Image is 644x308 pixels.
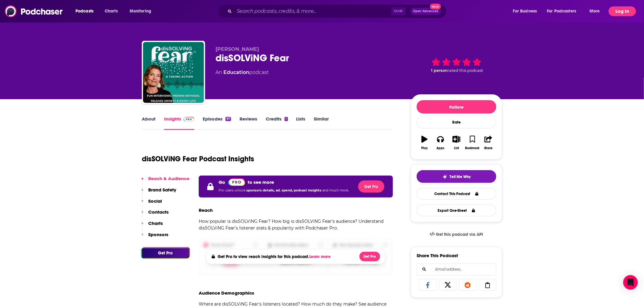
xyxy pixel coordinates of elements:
div: 97 [226,117,231,121]
a: Education [223,69,249,75]
button: open menu [125,6,159,16]
button: Log In [609,6,636,16]
h1: disSOLViNG Fear Podcast Insights [142,154,254,163]
a: About [142,116,156,130]
span: Monitoring [130,7,151,16]
img: disSOLViNG Fear [143,42,204,103]
a: InsightsPodchaser Pro [164,116,194,130]
a: Share on Facebook [419,279,437,291]
button: open menu [509,6,545,16]
span: Ctrl K [391,7,406,15]
button: Follow [417,100,496,114]
button: Get Pro [359,252,380,261]
span: Tell Me Why [450,174,471,179]
button: tell me why sparkleTell Me Why [417,170,496,183]
span: More [590,7,600,16]
div: Apps [437,146,445,150]
span: For Podcasters [547,7,576,16]
img: Podchaser - Follow, Share and Rate Podcasts [5,5,63,17]
button: Play [417,132,432,154]
div: 1 personrated this podcast [411,46,502,84]
button: Sponsors [142,232,168,243]
a: Contact This Podcast [417,188,496,200]
img: tell me why sparkle [443,174,447,179]
button: Open AdvancedNew [411,8,441,15]
span: For Business [513,7,537,16]
button: Charts [142,220,163,232]
p: Go [219,179,225,185]
span: Open Advanced [413,10,439,13]
div: Rate [417,116,496,128]
h4: Get Pro to view reach insights for this podcast. [218,254,332,259]
button: Export One-Sheet [417,205,496,216]
span: sponsors details, ad. spend, podcast insights [246,188,322,192]
img: Podchaser Pro [184,117,194,122]
p: Contacts [148,209,169,215]
button: open menu [71,6,101,16]
span: rated this podcast [448,68,483,73]
button: Learn more [309,254,332,259]
p: Sponsors [148,232,168,237]
span: New [430,4,441,9]
input: Email address... [422,264,491,275]
p: to see more [248,179,274,185]
h3: Reach [199,207,213,213]
div: List [454,146,459,150]
a: Episodes97 [203,116,231,130]
a: Share on X/Twitter [439,279,457,291]
button: Get Pro [142,248,189,258]
button: Apps [432,132,448,154]
span: [PERSON_NAME] [215,46,259,52]
span: Charts [105,7,118,16]
p: Charts [148,220,163,226]
div: 1 [285,117,288,121]
span: 1 person [431,68,448,73]
button: Contacts [142,209,169,220]
a: Reviews [240,116,257,130]
h3: Audience Demographics [199,290,254,296]
a: Lists [296,116,306,130]
p: Reach & Audience [148,176,189,181]
p: How popular is disSOLViNG Fear? How big is disSOLViNG Fear's audience? Understand disSOLViNG Fear... [199,218,393,231]
a: Similar [314,116,329,130]
button: open menu [543,6,585,16]
div: Open Intercom Messenger [623,275,638,290]
a: Credits1 [266,116,288,130]
a: Pro website [228,178,245,186]
div: Bookmark [465,146,480,150]
button: Bookmark [464,132,480,154]
button: Social [142,198,162,209]
span: Get this podcast via API [436,232,483,237]
a: Share on Reddit [459,279,477,291]
p: Brand Safety [148,187,176,193]
img: Podchaser Pro [228,178,245,186]
input: Search podcasts, credits, & more... [234,6,391,16]
p: Pro users unlock and much more. [219,186,349,195]
div: Play [422,146,428,150]
span: Podcasts [75,7,93,16]
a: Get this podcast via API [425,227,488,242]
button: Get Pro [358,180,384,193]
a: Copy Link [479,279,497,291]
p: Social [148,198,162,204]
h3: Share This Podcast [417,253,458,258]
button: Brand Safety [142,187,176,198]
button: Reach & Audience [142,176,189,187]
a: Charts [101,6,121,16]
button: open menu [585,6,607,16]
button: List [449,132,464,154]
div: An podcast [215,69,269,76]
div: Search followers [417,263,496,275]
div: Share [484,146,492,150]
button: Share [481,132,496,154]
div: Search podcasts, credits, & more... [223,4,452,18]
